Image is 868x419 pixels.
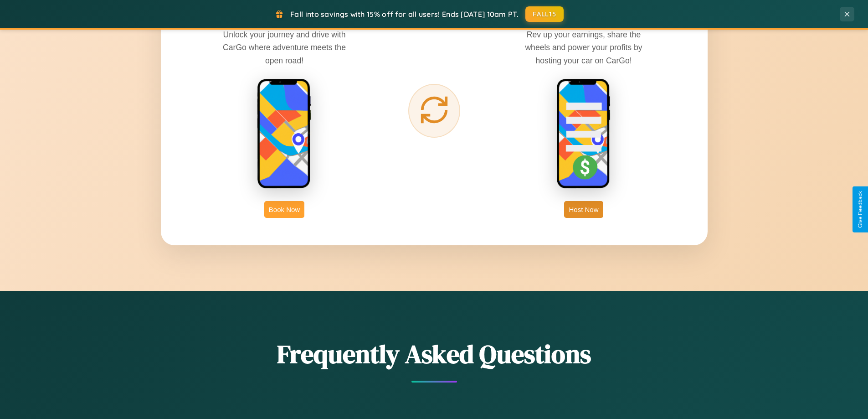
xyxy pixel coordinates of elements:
button: Host Now [564,201,603,218]
button: FALL15 [525,6,564,22]
h2: Frequently Asked Questions [161,336,708,372]
span: Fall into savings with 15% off for all users! Ends [DATE] 10am PT. [290,10,519,19]
button: Book Now [264,201,304,218]
img: host phone [556,78,611,190]
p: Rev up your earnings, share the wheels and power your profits by hosting your car on CarGo! [515,28,652,67]
div: Give Feedback [857,191,863,228]
p: Unlock your journey and drive with CarGo where adventure meets the open road! [216,28,353,67]
img: rent phone [257,78,312,190]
